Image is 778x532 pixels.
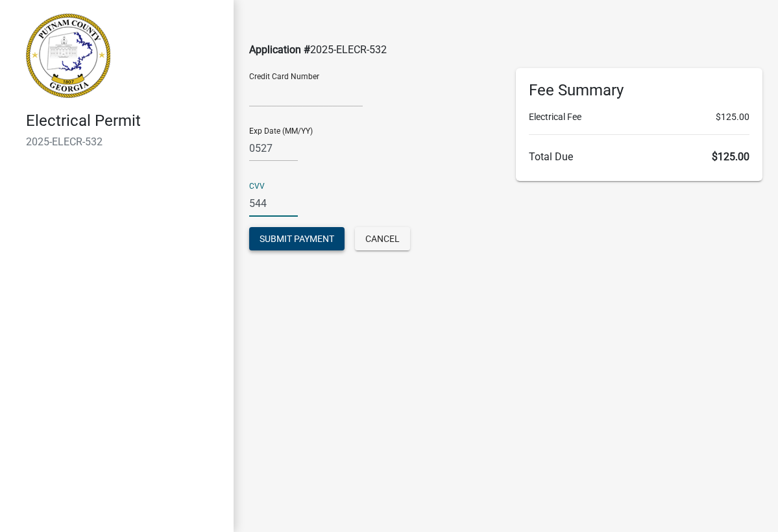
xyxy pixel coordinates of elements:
span: Application # [249,43,310,56]
li: Electrical Fee [529,110,750,124]
span: 2025-ELECR-532 [310,43,387,56]
img: Putnam County, Georgia [26,14,110,98]
button: Cancel [355,227,410,250]
span: Submit Payment [260,234,334,244]
h4: Electrical Permit [26,112,223,130]
h6: Total Due [529,151,750,163]
button: Submit Payment [249,227,345,250]
h6: 2025-ELECR-532 [26,136,223,148]
span: $125.00 [716,110,749,124]
span: $125.00 [712,151,749,163]
h6: Fee Summary [529,81,750,100]
label: Credit Card Number [249,73,319,80]
span: Cancel [365,234,400,244]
